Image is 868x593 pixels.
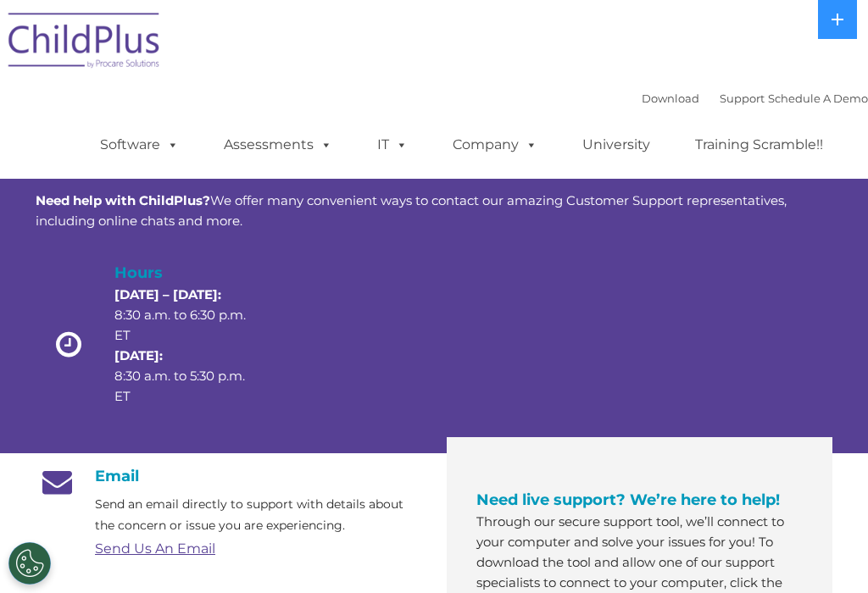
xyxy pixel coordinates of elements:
strong: [DATE]: [114,347,163,363]
a: University [565,128,667,162]
a: Schedule A Demo [768,91,868,105]
span: We offer many convenient ways to contact our amazing Customer Support representatives, including ... [36,192,787,229]
h4: Hours [114,261,248,285]
strong: Need help with ChildPlus? [36,192,210,208]
font: | [642,91,868,105]
button: Cookies Settings [8,542,51,585]
a: Assessments [207,128,349,162]
h4: Email [36,467,421,485]
a: Send Us An Email [95,540,215,557]
a: Download [642,91,699,105]
a: Support [720,91,765,105]
span: Need live support? We’re here to help! [476,490,780,509]
a: Training Scramble!! [678,128,840,162]
strong: [DATE] – [DATE]: [114,286,221,302]
p: 8:30 a.m. to 6:30 p.m. ET 8:30 a.m. to 5:30 p.m. ET [114,285,248,407]
a: Company [436,128,554,162]
a: IT [360,128,425,162]
a: Software [83,128,196,162]
p: Send an email directly to support with details about the concern or issue you are experiencing. [95,494,421,536]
